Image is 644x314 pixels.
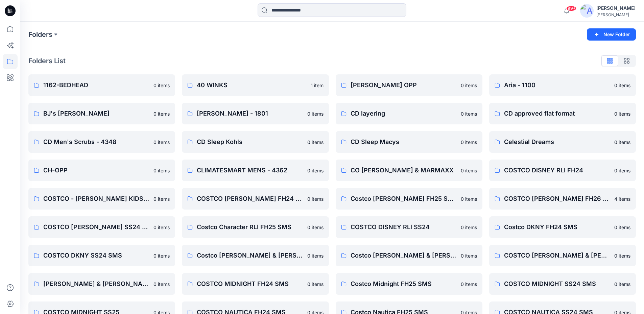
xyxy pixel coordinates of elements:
[504,279,610,289] p: COSTCO MIDNIGHT SS24 SMS
[587,28,636,41] button: New Folder
[28,188,175,210] a: COSTCO - [PERSON_NAME] KIDS - DESIGN USE0 items
[43,194,149,203] p: COSTCO - [PERSON_NAME] KIDS - DESIGN USE
[43,80,149,90] p: 1162-BEDHEAD
[596,4,636,12] div: [PERSON_NAME]
[489,273,636,295] a: COSTCO MIDNIGHT SS24 SMS0 items
[504,251,610,260] p: COSTCO [PERSON_NAME] & [PERSON_NAME] SS24 SMS
[351,279,457,289] p: Costco Midnight FH25 SMS
[153,82,170,89] p: 0 items
[580,4,594,18] img: avatar
[307,167,324,174] p: 0 items
[504,166,610,175] p: COSTCO DISNEY RLI FH24
[336,273,482,295] a: Costco Midnight FH25 SMS0 items
[43,137,149,147] p: CD Men's Scrubs - 4348
[351,251,457,260] p: Costco [PERSON_NAME] & [PERSON_NAME] FH25
[28,131,175,153] a: CD Men's Scrubs - 43480 items
[336,131,482,153] a: CD Sleep Macys0 items
[336,160,482,181] a: CO [PERSON_NAME] & MARMAXX0 items
[153,110,170,117] p: 0 items
[43,251,149,260] p: COSTCO DKNY SS24 SMS
[461,110,477,117] p: 0 items
[197,109,303,118] p: [PERSON_NAME] - 1801
[28,30,52,39] a: Folders
[153,224,170,231] p: 0 items
[489,160,636,181] a: COSTCO DISNEY RLI FH240 items
[197,137,303,147] p: CD Sleep Kohls
[197,251,303,260] p: Costco [PERSON_NAME] & [PERSON_NAME] FH24 SMS
[153,139,170,146] p: 0 items
[307,139,324,146] p: 0 items
[153,281,170,288] p: 0 items
[336,74,482,96] a: [PERSON_NAME] OPP0 items
[489,103,636,124] a: CD approved flat format0 items
[336,245,482,266] a: Costco [PERSON_NAME] & [PERSON_NAME] FH250 items
[461,281,477,288] p: 0 items
[43,279,149,289] p: [PERSON_NAME] & [PERSON_NAME] SS25 SMS
[311,82,324,89] p: 1 item
[182,245,329,266] a: Costco [PERSON_NAME] & [PERSON_NAME] FH24 SMS0 items
[351,137,457,147] p: CD Sleep Macys
[197,166,303,175] p: CLIMATESMART MENS - 4362
[197,279,303,289] p: COSTCO MIDNIGHT FH24 SMS
[28,245,175,266] a: COSTCO DKNY SS24 SMS0 items
[197,194,303,203] p: COSTCO [PERSON_NAME] FH24 SMS
[351,194,457,203] p: Costco [PERSON_NAME] FH25 SMS
[351,166,457,175] p: CO [PERSON_NAME] & MARMAXX
[336,188,482,210] a: Costco [PERSON_NAME] FH25 SMS0 items
[614,82,630,89] p: 0 items
[28,273,175,295] a: [PERSON_NAME] & [PERSON_NAME] SS25 SMS0 items
[614,195,630,202] p: 4 items
[307,252,324,259] p: 0 items
[461,82,477,89] p: 0 items
[614,139,630,146] p: 0 items
[504,137,610,147] p: Celestial Dreams
[182,131,329,153] a: CD Sleep Kohls0 items
[307,110,324,117] p: 0 items
[28,103,175,124] a: BJ's [PERSON_NAME]0 items
[461,167,477,174] p: 0 items
[182,160,329,181] a: CLIMATESMART MENS - 43620 items
[182,103,329,124] a: [PERSON_NAME] - 18010 items
[489,245,636,266] a: COSTCO [PERSON_NAME] & [PERSON_NAME] SS24 SMS0 items
[566,6,576,11] span: 99+
[28,74,175,96] a: 1162-BEDHEAD0 items
[351,80,457,90] p: [PERSON_NAME] OPP
[614,281,630,288] p: 0 items
[182,216,329,238] a: Costco Character RLI FH25 SMS0 items
[153,167,170,174] p: 0 items
[182,74,329,96] a: 40 WINKS1 item
[504,109,610,118] p: CD approved flat format
[614,224,630,231] p: 0 items
[461,224,477,231] p: 0 items
[336,103,482,124] a: CD layering0 items
[28,56,66,66] p: Folders List
[489,216,636,238] a: Costco DKNY FH24 SMS0 items
[182,273,329,295] a: COSTCO MIDNIGHT FH24 SMS0 items
[596,12,636,17] div: [PERSON_NAME]
[614,252,630,259] p: 0 items
[197,80,306,90] p: 40 WINKS
[504,194,610,203] p: COSTCO [PERSON_NAME] FH26 STYLE 12-5543
[489,131,636,153] a: Celestial Dreams0 items
[504,80,610,90] p: Aria - 1100
[351,222,457,232] p: COSTCO DISNEY RLI SS24
[614,167,630,174] p: 0 items
[197,222,303,232] p: Costco Character RLI FH25 SMS
[43,222,149,232] p: COSTCO [PERSON_NAME] SS24 SMS
[43,109,149,118] p: BJ's [PERSON_NAME]
[28,216,175,238] a: COSTCO [PERSON_NAME] SS24 SMS0 items
[336,216,482,238] a: COSTCO DISNEY RLI SS240 items
[614,110,630,117] p: 0 items
[307,195,324,202] p: 0 items
[461,195,477,202] p: 0 items
[153,252,170,259] p: 0 items
[307,281,324,288] p: 0 items
[489,74,636,96] a: Aria - 11000 items
[504,222,610,232] p: Costco DKNY FH24 SMS
[351,109,457,118] p: CD layering
[43,166,149,175] p: CH-OPP
[461,139,477,146] p: 0 items
[182,188,329,210] a: COSTCO [PERSON_NAME] FH24 SMS0 items
[28,160,175,181] a: CH-OPP0 items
